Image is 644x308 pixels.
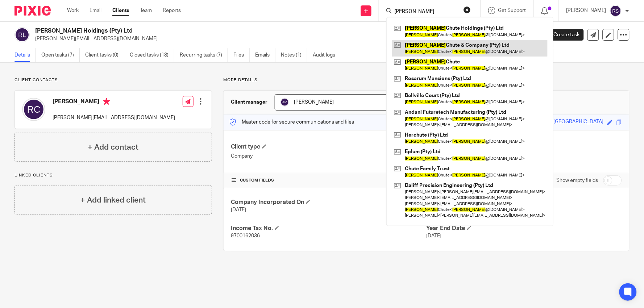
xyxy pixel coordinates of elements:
i: Primary [103,98,110,105]
p: More details [223,77,630,83]
a: Create task [542,29,584,41]
h3: Client manager [231,99,267,106]
img: Pixie [14,6,51,16]
h4: CUSTOM FIELDS [231,178,426,183]
span: [DATE] [231,207,246,212]
a: Open tasks (7) [41,48,80,62]
a: Files [233,48,250,62]
p: Client contacts [14,77,212,83]
h4: Company Incorporated On [231,199,426,206]
h2: [PERSON_NAME] Holdings (Pty) Ltd [35,27,432,35]
button: Clear [464,6,471,13]
p: [PERSON_NAME] [566,7,606,14]
input: Search [394,9,459,15]
p: Master code for secure communications and files [229,118,354,126]
p: Company [231,153,426,160]
h4: [PERSON_NAME] [53,98,175,107]
span: [DATE] [427,233,442,238]
p: [PERSON_NAME][EMAIL_ADDRESS][DOMAIN_NAME] [53,114,175,121]
a: Client tasks (0) [85,48,124,62]
h4: + Add linked client [80,195,146,206]
h4: Client type [231,143,426,151]
a: Closed tasks (18) [130,48,174,62]
label: Show empty fields [557,177,598,184]
a: Notes (1) [281,48,307,62]
a: Emails [255,48,275,62]
a: Email [90,7,101,14]
img: svg%3E [22,98,45,121]
span: [PERSON_NAME] [294,100,334,105]
a: Clients [112,7,129,14]
span: Get Support [498,8,526,13]
span: 9700162036 [231,233,260,238]
a: Details [14,48,36,62]
a: Team [140,7,152,14]
a: Work [67,7,79,14]
p: [PERSON_NAME][EMAIL_ADDRESS][DOMAIN_NAME] [35,35,531,42]
h4: Income Tax No. [231,225,426,232]
a: Reports [163,7,181,14]
img: svg%3E [281,98,289,107]
img: svg%3E [14,27,30,42]
img: svg%3E [610,5,622,17]
a: Audit logs [313,48,341,62]
h4: Year End Date [427,225,622,232]
h4: + Add contact [88,142,138,153]
p: Linked clients [14,172,212,178]
a: Recurring tasks (7) [180,48,228,62]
